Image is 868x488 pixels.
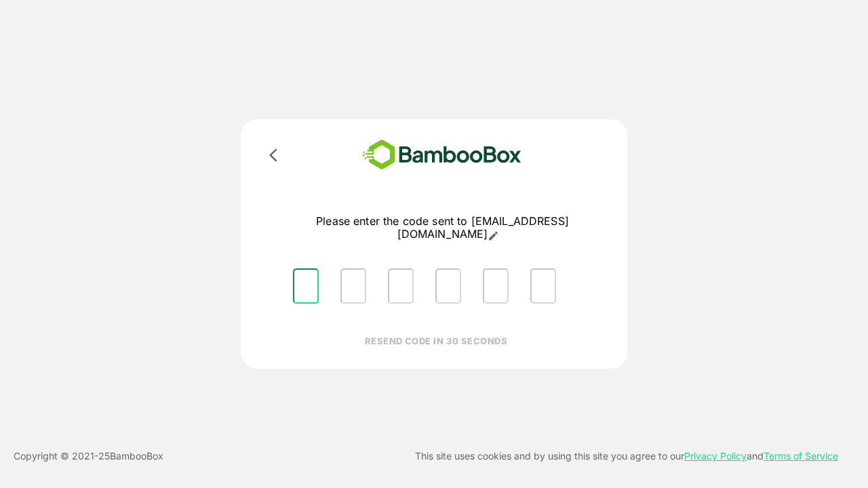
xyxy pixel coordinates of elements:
img: bamboobox [342,136,541,174]
input: Please enter OTP character 6 [530,268,556,304]
p: Please enter the code sent to [EMAIL_ADDRESS][DOMAIN_NAME] [282,215,603,241]
input: Please enter OTP character 5 [483,268,509,304]
input: Please enter OTP character 4 [435,268,461,304]
input: Please enter OTP character 1 [293,268,319,304]
p: Copyright © 2021- 25 BambooBox [14,448,163,464]
input: Please enter OTP character 2 [340,268,366,304]
p: This site uses cookies and by using this site you agree to our and [415,448,838,464]
input: Please enter OTP character 3 [388,268,414,304]
a: Terms of Service [764,450,838,462]
a: Privacy Policy [684,450,747,462]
